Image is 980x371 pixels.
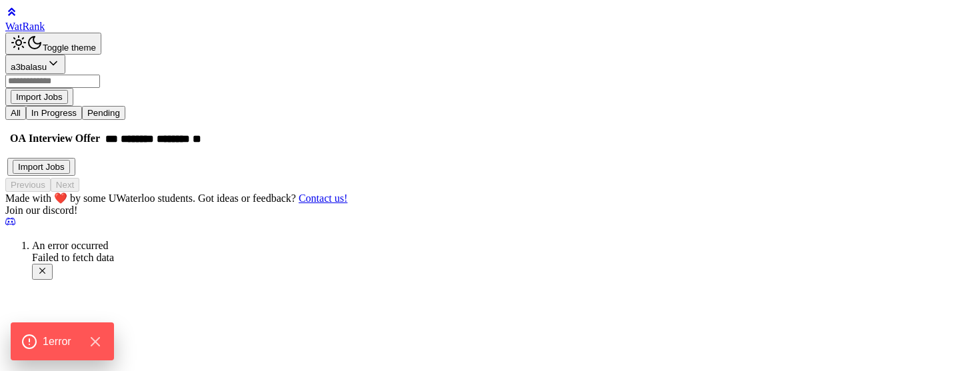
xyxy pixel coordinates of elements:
button: Toggle theme [5,33,101,55]
button: Previous [5,178,51,192]
button: Import Jobs [11,90,68,104]
p: Offer [75,133,100,145]
span: a3balasu [11,62,47,72]
div: Wat [5,21,975,33]
button: a3balasu [5,55,65,74]
button: All [5,106,26,120]
a: Contact us! [299,192,347,204]
div: An error occurred [32,240,975,252]
div: Notifications (F8) [5,240,975,280]
button: Import Jobs [7,158,75,176]
button: Import Jobs [5,88,73,106]
span: Rank [22,21,45,32]
button: In Progress [26,106,82,120]
div: Failed to fetch data [32,252,975,264]
button: Pending [82,106,125,120]
div: Join our discord! [5,204,975,216]
p: OA [10,133,26,145]
span: Toggle theme [43,43,96,53]
button: Next [51,178,79,192]
span: Made with ❤️ by some UWaterloo students. Got ideas or feedback? [5,192,347,204]
a: WatRank [5,5,975,33]
p: Interview [29,133,73,145]
button: Import Jobs [13,160,70,174]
